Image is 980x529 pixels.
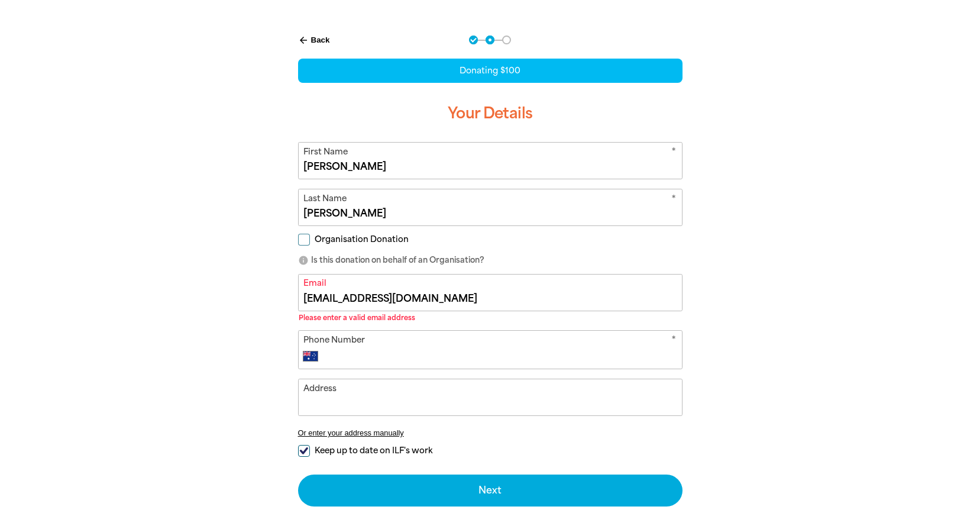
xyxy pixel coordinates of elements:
i: info [298,255,309,266]
span: Organisation Donation [315,234,409,245]
button: Navigate to step 1 of 3 to enter your donation amount [469,36,478,44]
input: Organisation Donation [298,234,310,246]
div: Donating $100 [298,59,683,83]
button: Or enter your address manually [298,428,683,437]
p: Is this donation on behalf of an Organisation? [298,254,683,266]
button: Next [298,475,683,507]
button: Back [293,30,335,50]
button: Navigate to step 3 of 3 to enter your payment details [502,36,511,44]
input: Keep up to date on ILF's work [298,445,310,457]
button: Navigate to step 2 of 3 to enter your details [486,36,494,44]
span: Keep up to date on ILF's work [315,445,432,456]
i: arrow_back [298,35,309,46]
i: Required [671,334,676,349]
h3: Your Details [298,95,683,133]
